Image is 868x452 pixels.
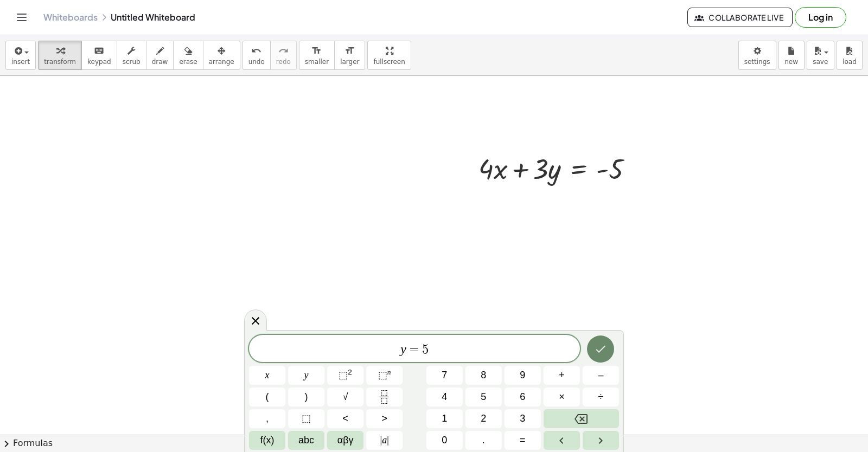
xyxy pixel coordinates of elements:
[583,366,619,385] button: Minus
[505,409,541,428] button: 3
[81,41,117,70] button: keyboardkeypad
[381,411,387,426] span: >
[505,388,541,406] button: 6
[117,41,146,70] button: scrub
[520,368,525,383] span: 9
[327,388,363,406] button: Square root
[298,433,314,448] span: abc
[340,58,359,66] span: larger
[327,366,363,385] button: Squared
[5,41,36,70] button: insert
[598,390,604,404] span: ÷
[442,368,447,383] span: 7
[559,390,565,404] span: ×
[520,411,525,426] span: 3
[697,12,783,22] span: Collaborate Live
[209,58,234,66] span: arrange
[337,433,354,448] span: αβγ
[778,41,805,70] button: new
[327,409,363,428] button: Less than
[270,41,297,70] button: redoredo
[598,368,603,383] span: –
[94,44,104,57] i: keyboard
[342,411,348,426] span: <
[305,390,308,404] span: )
[544,409,619,428] button: Backspace
[373,58,405,66] span: fullscreen
[784,58,798,66] span: new
[520,433,526,448] span: =
[366,366,403,385] button: Superscript
[203,41,240,70] button: arrange
[738,41,776,70] button: settings
[380,433,389,448] span: a
[242,41,271,70] button: undoundo
[265,368,270,383] span: x
[583,388,619,406] button: Divide
[327,431,363,450] button: Greek alphabet
[837,41,863,70] button: load
[481,368,486,383] span: 8
[482,433,485,448] span: .
[544,388,580,406] button: Times
[426,366,463,385] button: 7
[544,431,580,450] button: Left arrow
[249,431,285,450] button: Functions
[406,343,422,356] span: =
[366,431,403,450] button: Absolute value
[288,431,324,450] button: Alphabet
[366,388,403,406] button: Fraction
[44,58,76,66] span: transform
[305,58,329,66] span: smaller
[505,431,541,450] button: Equals
[587,335,614,363] button: Done
[465,409,502,428] button: 2
[843,58,857,66] span: load
[387,435,389,445] span: |
[481,390,486,404] span: 5
[249,366,285,385] button: x
[334,41,365,70] button: format_sizelarger
[387,368,391,376] sup: n
[339,370,348,380] span: ⬚
[795,7,846,28] button: Log in
[400,342,406,356] var: y
[173,41,203,70] button: erase
[13,9,30,26] button: Toggle navigation
[302,411,311,426] span: ⬚
[378,370,387,380] span: ⬚
[366,409,403,428] button: Greater than
[11,58,30,66] span: insert
[266,390,269,404] span: (
[288,366,324,385] button: y
[43,12,98,23] a: Whiteboards
[422,343,429,356] span: 5
[344,44,355,57] i: format_size
[559,368,565,383] span: +
[123,58,141,66] span: scrub
[288,388,324,406] button: )
[813,58,828,66] span: save
[179,58,197,66] span: erase
[152,58,168,66] span: draw
[87,58,111,66] span: keypad
[249,409,285,428] button: ,
[442,411,447,426] span: 1
[299,41,335,70] button: format_sizesmaller
[807,41,834,70] button: save
[304,368,309,383] span: y
[481,411,486,426] span: 2
[544,366,580,385] button: Plus
[442,433,447,448] span: 0
[465,388,502,406] button: 5
[520,390,525,404] span: 6
[260,433,275,448] span: f(x)
[146,41,174,70] button: draw
[380,435,382,445] span: |
[442,390,447,404] span: 4
[687,8,793,27] button: Collaborate Live
[248,58,265,66] span: undo
[311,44,322,57] i: format_size
[38,41,82,70] button: transform
[426,431,463,450] button: 0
